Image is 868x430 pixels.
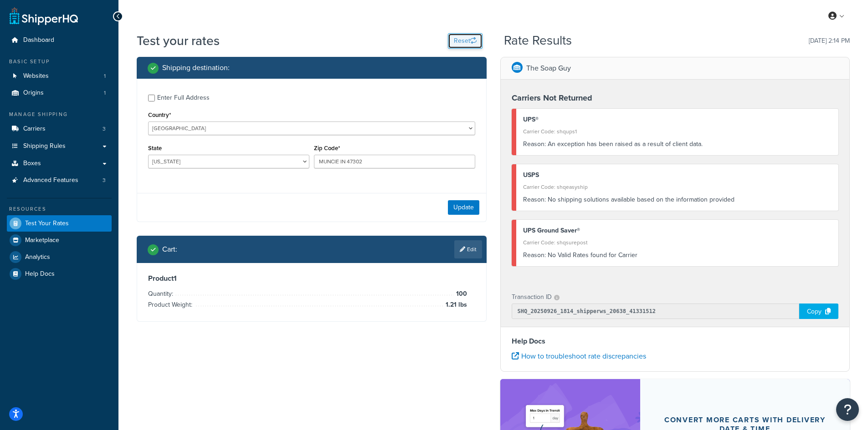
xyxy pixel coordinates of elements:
[148,111,171,118] label: Country*
[523,236,832,249] div: Carrier Code: shqsurepost
[443,299,467,310] span: 1.21 lbs
[523,249,832,262] div: No Valid Rates found for Carrier
[523,138,832,151] div: An exception has been raised as a result of client data.
[809,35,850,47] p: [DATE] 2:14 PM
[512,351,646,361] a: How to troubleshoot rate discrepancies
[162,245,177,253] h2: Cart :
[103,125,106,133] span: 3
[7,172,112,189] li: Advanced Features
[137,32,220,50] h1: Test your rates
[7,266,112,282] a: Help Docs
[523,250,546,260] span: Reason:
[23,125,46,133] span: Carriers
[448,200,479,215] button: Update
[148,145,162,152] label: State
[104,72,106,80] span: 1
[512,336,839,347] h4: Help Docs
[799,304,838,319] div: Copy
[23,72,49,80] span: Websites
[314,145,340,152] label: Zip Code*
[523,113,832,126] div: UPS®
[7,121,112,137] li: Carriers
[454,288,467,299] span: 100
[7,205,112,213] div: Resources
[7,111,112,118] div: Manage Shipping
[148,95,155,101] input: Enter Full Address
[523,125,832,138] div: Carrier Code: shqups1
[7,58,112,66] div: Basic Setup
[512,92,592,104] strong: Carriers Not Returned
[162,64,230,72] h2: Shipping destination :
[7,68,112,85] li: Websites
[7,85,112,101] li: Origins
[25,270,55,278] span: Help Docs
[7,172,112,189] a: Advanced Features3
[523,139,546,149] span: Reason:
[448,33,483,49] button: Reset
[25,237,59,244] span: Marketplace
[148,274,475,283] h3: Product 1
[454,240,482,258] a: Edit
[7,215,112,232] a: Test Your Rates
[23,36,54,44] span: Dashboard
[25,220,69,228] span: Test Your Rates
[7,138,112,155] a: Shipping Rules
[526,62,571,75] p: The Soap Guy
[523,193,832,206] div: No shipping solutions available based on the information provided
[7,121,112,137] a: Carriers3
[104,89,106,97] span: 1
[23,89,44,97] span: Origins
[23,177,78,184] span: Advanced Features
[23,160,41,167] span: Boxes
[23,142,66,150] span: Shipping Rules
[512,291,552,304] p: Transaction ID
[523,195,546,204] span: Reason:
[523,169,832,182] div: USPS
[523,224,832,237] div: UPS Ground Saver®
[148,289,175,298] span: Quantity:
[836,398,859,421] button: Open Resource Center
[25,253,50,261] span: Analytics
[157,91,210,104] div: Enter Full Address
[523,181,832,193] div: Carrier Code: shqeasyship
[7,32,112,49] a: Dashboard
[7,249,112,265] a: Analytics
[7,232,112,248] a: Marketplace
[148,300,195,309] span: Product Weight:
[7,68,112,85] a: Websites1
[504,34,572,48] h2: Rate Results
[7,85,112,101] a: Origins1
[7,155,112,172] a: Boxes
[103,177,106,184] span: 3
